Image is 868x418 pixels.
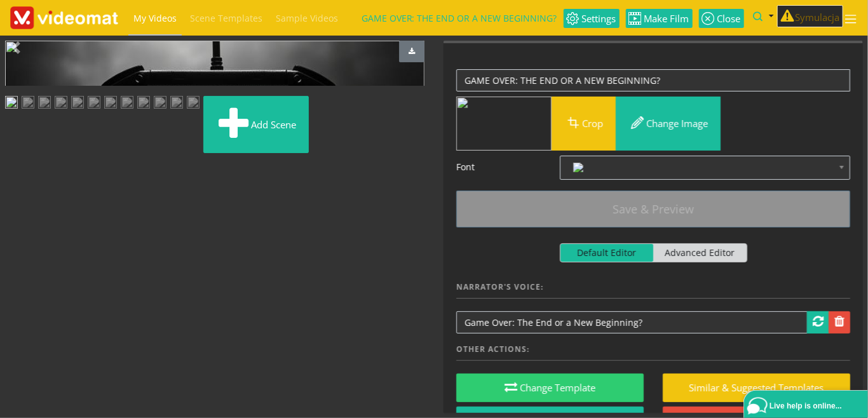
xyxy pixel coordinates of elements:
button: Symulacja [777,5,843,28]
span: Advanced Editor [653,244,747,262]
span: Default Editor [560,244,654,262]
textarea: GAME OVER: THE END OR A NEW BEGINNING? [456,69,850,91]
span: Live help is online... [770,401,842,410]
div: Video Player [5,41,424,276]
img: index.php [456,97,552,151]
button: Add scene [203,96,309,153]
button: Crop [552,97,616,151]
li: GAME OVER: THE END OR A NEW BEGINNING? [362,1,564,36]
span: Make Film [642,14,689,24]
a: Live help is online... [747,394,868,418]
span: Noto Sans All Languages [573,160,815,175]
img: index.php [573,163,583,172]
button: Save & Preview [456,191,850,227]
a: Make Film [626,9,693,28]
button: Download Preview Admin Only [399,41,424,62]
input: Enter text to be read during scene playback [456,311,808,334]
span: Close [715,14,741,24]
span: Scene Templates [190,12,262,24]
h4: Narrator's Voice: [456,283,850,299]
button: Change Template [456,374,644,402]
span: My Videos [133,12,177,24]
button: similar & suggested templates [663,374,850,402]
a: Close [699,9,744,28]
label: Font [447,156,550,180]
a: Settings [564,9,620,28]
span: Settings [580,14,616,24]
h4: Other actions: [456,345,850,361]
button: Change image [616,97,721,151]
span: Sample Videos [276,12,338,24]
img: Theme-Logo [10,6,118,30]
